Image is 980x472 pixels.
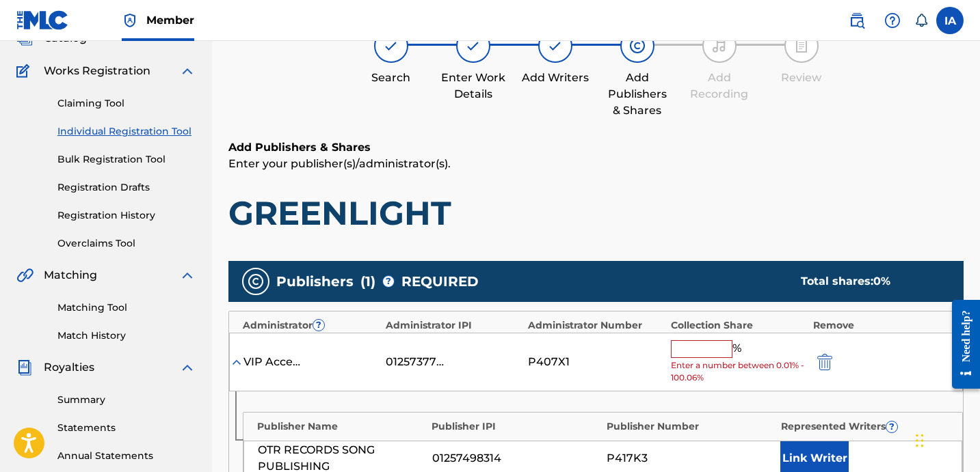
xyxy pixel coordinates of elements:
img: step indicator icon for Enter Work Details [465,38,481,54]
img: Top Rightsholder [122,12,138,29]
img: search [849,12,865,29]
a: Registration Drafts [57,180,196,195]
img: expand [179,267,196,283]
span: Publishers [276,271,354,292]
div: Add Recording [685,70,754,102]
a: Overclaims Tool [57,236,196,251]
a: Annual Statements [57,449,196,463]
div: Administrator IPI [386,318,522,333]
div: P417K3 [607,450,774,467]
img: step indicator icon for Search [383,38,399,54]
div: Publisher IPI [432,419,599,434]
a: Summary [57,393,196,407]
div: Total shares: [801,273,936,290]
div: Administrator [243,318,379,333]
div: Help [879,7,906,34]
img: MLC Logo [16,10,69,30]
a: Public Search [843,7,871,34]
img: expand [179,63,196,79]
a: Individual Registration Tool [57,124,196,139]
span: Member [146,12,194,28]
iframe: Chat Widget [912,406,980,472]
iframe: Resource Center [942,289,980,399]
div: Remove [813,318,949,333]
img: step indicator icon for Review [793,38,810,54]
span: Enter a number between 0.01% - 100.06% [671,359,806,384]
img: step indicator icon for Add Publishers & Shares [629,38,646,54]
img: expand-cell-toggle [230,355,243,369]
span: ? [886,421,897,432]
span: Royalties [44,359,94,376]
a: Match History [57,329,196,343]
img: expand [179,359,196,376]
span: Works Registration [44,63,150,79]
div: Administrator Number [528,318,664,333]
img: Royalties [16,359,33,376]
img: Matching [16,267,34,283]
div: Enter Work Details [439,70,507,102]
img: Works Registration [16,63,34,79]
div: Add Writers [521,70,590,86]
a: Registration History [57,208,196,223]
span: ( 1 ) [360,271,375,292]
span: Matching [44,267,97,283]
img: publishers [248,273,264,290]
h6: Add Publishers & Shares [228,139,964,156]
div: Notifications [914,14,928,27]
a: Bulk Registration Tool [57,152,196,167]
span: REQUIRED [401,271,479,292]
span: 0 % [873,275,890,288]
span: ? [313,320,324,331]
a: CatalogCatalog [16,30,87,46]
h1: GREENLIGHT [228,193,964,234]
div: Publisher Name [257,419,425,434]
div: Represented Writers [781,419,949,434]
div: Drag [916,420,924,461]
div: Review [767,70,836,86]
div: 01257498314 [432,450,600,467]
div: User Menu [936,7,964,34]
img: step indicator icon for Add Recording [711,38,728,54]
img: help [884,12,901,29]
img: step indicator icon for Add Writers [547,38,564,54]
span: % [732,340,745,358]
img: 12a2ab48e56ec057fbd8.svg [817,354,832,370]
span: ? [383,276,394,287]
a: Statements [57,421,196,435]
a: Claiming Tool [57,96,196,111]
div: Add Publishers & Shares [603,70,672,119]
div: Publisher Number [607,419,774,434]
div: Collection Share [671,318,807,333]
a: Matching Tool [57,301,196,315]
p: Enter your publisher(s)/administrator(s). [228,156,964,172]
div: Search [357,70,425,86]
